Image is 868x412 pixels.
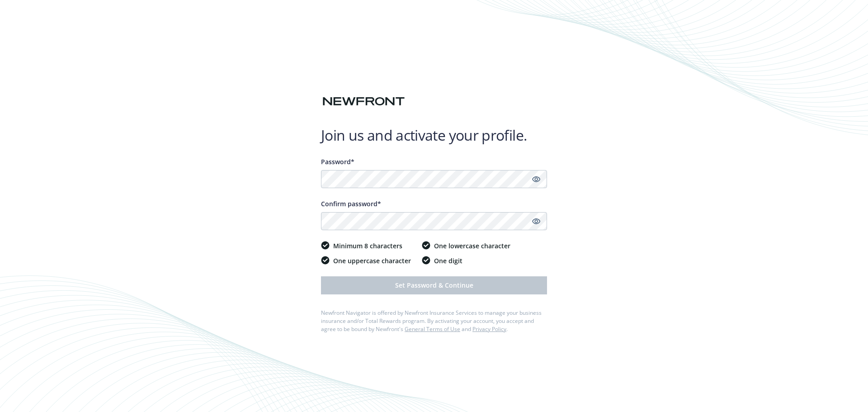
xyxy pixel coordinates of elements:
span: One digit [434,256,462,265]
span: Minimum 8 characters [333,241,402,251]
span: One lowercase character [434,241,510,251]
span: Password* [321,157,354,166]
input: Confirm your unique password [321,212,547,230]
span: One uppercase character [333,256,411,265]
a: Show password [531,216,542,227]
span: Set Password & Continue [395,281,473,289]
img: Newfront logo [321,94,406,109]
div: Newfront Navigator is offered by Newfront Insurance Services to manage your business insurance an... [321,309,547,333]
a: Show password [531,174,542,185]
h1: Join us and activate your profile. [321,126,547,144]
button: Set Password & Continue [321,276,547,294]
input: Enter a unique password... [321,170,547,188]
a: General Terms of Use [405,325,460,333]
span: Confirm password* [321,199,381,208]
a: Privacy Policy [472,325,506,333]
